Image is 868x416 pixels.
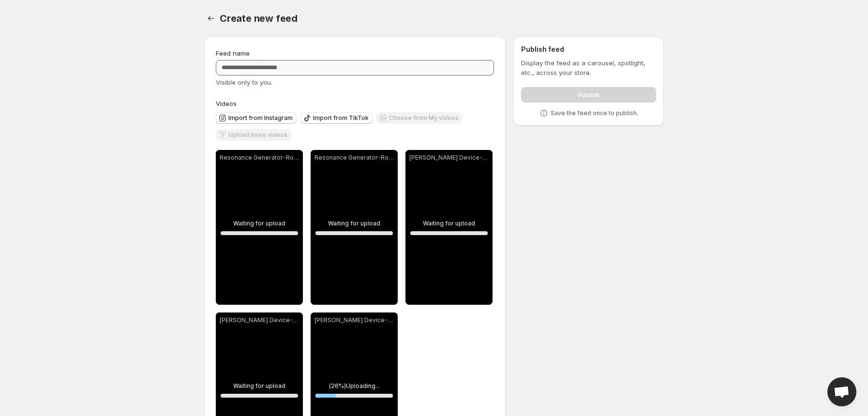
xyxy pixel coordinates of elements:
[220,13,298,24] span: Create new feed
[300,112,373,124] button: Import from TikTok
[204,12,218,25] button: Settings
[409,154,489,162] p: [PERSON_NAME] Device-9x16-V3.mp4
[827,377,856,406] a: Open chat
[216,112,297,124] button: Import from Instagram
[521,45,656,54] h2: Publish feed
[216,100,237,107] span: Videos
[313,114,369,122] span: Import from TikTok
[314,316,394,324] p: [PERSON_NAME] Device-9x16-V1.mp4
[228,114,293,122] span: Import from Instagram
[220,154,299,162] p: Resonance Generator-Rob-9x16-V1.mp4
[220,316,299,324] p: [PERSON_NAME] Device-9x16-V2.mp4
[521,58,656,77] p: Display the feed as a carousel, spotlight, etc., across your store.
[314,154,394,162] p: Resonance Generator-Rob-9x16-V2.mp4
[216,78,272,86] span: Visible only to you.
[216,49,250,57] span: Feed name
[551,109,638,117] p: Save the feed once to publish.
